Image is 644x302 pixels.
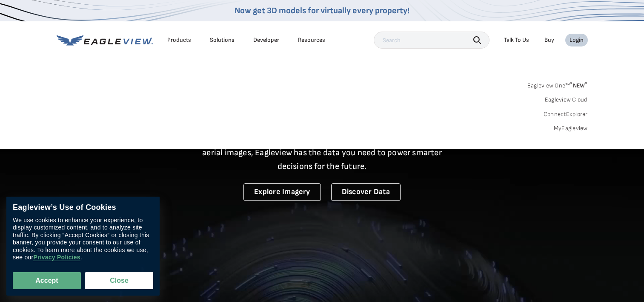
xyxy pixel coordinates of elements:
[544,36,554,44] a: Buy
[331,183,401,201] a: Discover Data
[554,125,588,132] a: MyEagleview
[85,272,153,289] button: Close
[13,217,153,261] div: We use cookies to enhance your experience, to display customized content, and to analyze site tra...
[570,82,587,89] span: NEW
[167,36,191,44] div: Products
[13,203,153,212] div: Eagleview’s Use of Cookies
[374,32,489,49] input: Search
[243,183,321,201] a: Explore Imagery
[33,254,80,261] a: Privacy Policies
[13,272,81,289] button: Accept
[253,36,279,44] a: Developer
[235,6,409,16] a: Now get 3D models for virtually every property!
[527,79,588,89] a: Eagleview One™*NEW*
[545,96,588,104] a: Eagleview Cloud
[210,36,235,44] div: Solutions
[544,110,588,118] a: ConnectExplorer
[504,36,529,44] div: Talk To Us
[192,132,452,173] p: A new era starts here. Built on more than 3.5 billion high-resolution aerial images, Eagleview ha...
[570,36,584,44] div: Login
[298,36,325,44] div: Resources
